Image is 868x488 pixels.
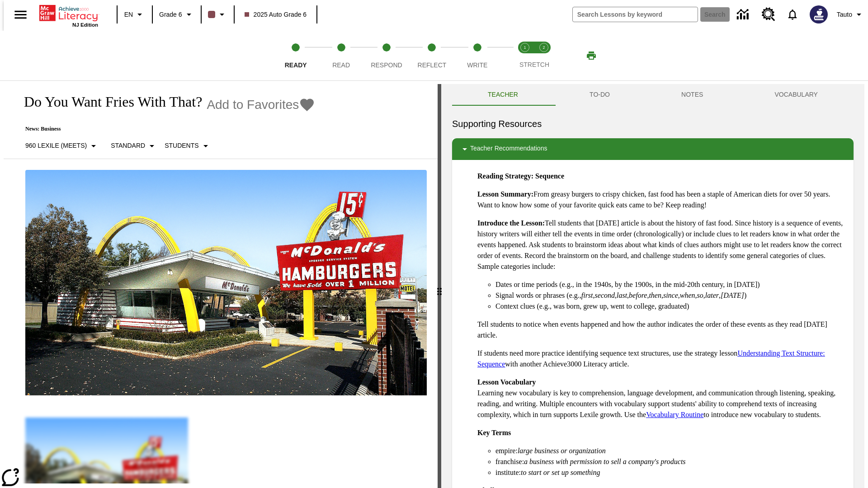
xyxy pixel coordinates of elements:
button: Scaffolds, Standard [107,138,161,154]
button: NOTES [646,84,739,106]
li: franchise: [495,456,846,467]
div: activity [441,84,864,488]
text: 2 [542,45,545,50]
a: Resource Center, Will open in new tab [756,2,781,27]
div: Home [39,3,98,28]
input: search field [573,7,698,22]
h1: Do You Want Fries With That? [14,94,202,110]
li: Dates or time periods (e.g., in the 1940s, by the 1900s, in the mid-20th century, in [DATE]) [495,279,846,290]
span: Tauto [837,10,852,19]
li: institute: [495,467,846,478]
button: Respond step 3 of 5 [360,31,413,80]
button: VOCABULARY [739,84,854,106]
button: Select a new avatar [804,3,833,26]
em: large business or organization [518,447,606,455]
p: Learning new vocabulary is key to comprehension, language development, and communication through ... [477,377,846,420]
span: Write [467,61,487,69]
p: From greasy burgers to crispy chicken, fast food has been a staple of American diets for over 50 ... [477,189,846,211]
button: Class color is dark brown. Change class color [204,6,231,23]
button: Language: EN, Select a language [120,6,149,23]
em: since [663,291,678,299]
p: Tell students that [DATE] article is about the history of fast food. Since history is a sequence ... [477,218,846,272]
div: Press Enter or Spacebar and then press right and left arrow keys to move the slider [438,84,441,488]
p: Standard [111,141,145,150]
p: Teacher Recommendations [470,144,547,155]
button: Select Student [161,138,214,154]
em: last [617,291,627,299]
em: before [629,291,647,299]
span: STRETCH [519,61,549,68]
li: empire: [495,446,846,456]
button: Stretch Read step 1 of 2 [512,31,538,80]
img: Avatar [810,5,828,23]
button: Stretch Respond step 2 of 2 [531,31,557,80]
span: EN [124,10,133,19]
span: Ready [285,61,307,69]
button: Add to Favorites - Do You Want Fries With That? [207,97,315,113]
button: Reflect step 4 of 5 [406,31,458,80]
h6: Supporting Resources [452,117,854,131]
button: Print [577,47,606,64]
em: when [680,291,695,299]
strong: Lesson Summary: [477,190,533,198]
div: Teacher Recommendations [452,138,854,160]
div: Instructional Panel Tabs [452,84,854,106]
em: [DATE] [721,291,744,299]
p: Students [165,141,198,150]
button: Grade: Grade 6, Select a grade [156,6,198,23]
p: News: Business [14,126,315,132]
a: Data Center [731,2,756,27]
text: 1 [524,45,526,50]
em: first [581,291,593,299]
li: Context clues (e.g., was born, grew up, went to college, graduated) [495,301,846,312]
strong: Lesson Vocabulary [477,378,536,386]
strong: Sequence [535,172,564,180]
em: so [697,291,703,299]
button: Profile/Settings [833,6,868,23]
span: NJ Edition [72,22,98,28]
span: Read [332,61,350,69]
em: to start or set up something [521,469,600,476]
a: Notifications [781,3,804,26]
span: Grade 6 [159,10,182,19]
strong: Key Terms [477,429,511,436]
button: Ready step 1 of 5 [269,31,322,80]
button: Select Lexile, 960 Lexile (Meets) [22,138,103,154]
em: a business with permission to sell a company's products [524,458,686,465]
a: Vocabulary Routine [646,411,703,418]
em: then [649,291,661,299]
li: Signal words or phrases (e.g., , , , , , , , , , ) [495,290,846,301]
span: Add to Favorites [207,98,299,112]
img: One of the first McDonald's stores, with the iconic red sign and golden arches. [25,170,427,396]
a: Understanding Text Structure: Sequence [477,349,825,368]
em: second [595,291,615,299]
strong: Reading Strategy: [477,172,533,180]
span: 2025 Auto Grade 6 [245,10,307,19]
div: reading [4,84,438,483]
em: later [705,291,719,299]
button: TO-DO [554,84,646,106]
button: Write step 5 of 5 [451,31,504,80]
strong: Introduce the Lesson: [477,219,545,227]
p: 960 Lexile (Meets) [25,141,87,150]
button: Read step 2 of 5 [315,31,367,80]
p: If students need more practice identifying sequence text structures, use the strategy lesson with... [477,348,846,370]
button: Open side menu [7,1,34,28]
p: Tell students to notice when events happened and how the author indicates the order of these even... [477,319,846,341]
span: Reflect [418,61,447,69]
span: Respond [371,61,402,69]
button: Teacher [452,84,554,106]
